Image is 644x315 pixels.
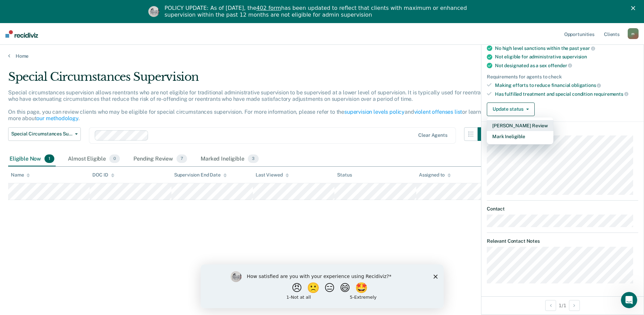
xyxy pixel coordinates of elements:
div: Pending Review [132,152,188,167]
dt: Supervision [487,127,638,133]
div: Making efforts to reduce financial [495,82,638,88]
button: Mark Ineligible [487,131,553,142]
span: 0 [109,154,120,163]
div: Not designated as a sex [495,62,638,69]
img: Profile image for Kim [148,6,159,17]
div: Last Viewed [256,172,289,178]
div: Status [337,172,352,178]
div: 1 / 1 [481,296,644,314]
a: Opportunities [563,23,596,45]
dt: Contact [487,206,638,212]
a: Clients [603,23,621,45]
div: Requirements for agents to check [487,74,638,80]
div: Not eligible for administrative [495,54,638,60]
a: Home [8,53,636,59]
div: Eligible Now [8,152,56,167]
span: 7 [177,154,187,163]
a: our methodology [36,115,78,122]
div: Assigned to [419,172,451,178]
button: [PERSON_NAME] Review [487,120,553,131]
dt: Relevant Contact Notes [487,238,638,244]
div: Almost Eligible [67,152,121,167]
div: Special Circumstances Supervision [8,70,491,89]
div: No high level sanctions within the past [495,45,638,51]
span: 3 [248,154,259,163]
span: requirements [594,91,628,97]
iframe: Intercom live chat [621,292,637,308]
div: Close [631,6,638,10]
span: Special Circumstances Supervision [11,131,72,137]
iframe: Survey by Kim from Recidiviz [201,264,444,308]
div: Marked Ineligible [199,152,260,167]
div: m [628,28,639,39]
a: violent offenses list [414,109,462,115]
div: DOC ID [92,172,114,178]
span: obligations [571,82,601,88]
div: POLICY UPDATE: As of [DATE], the has been updated to reflect that clients with maximum or enhance... [165,5,485,18]
p: Special circumstances supervision allows reentrants who are not eligible for traditional administ... [8,89,489,122]
button: Next Opportunity [569,300,580,311]
span: offender [548,63,572,68]
button: Previous Opportunity [545,300,556,311]
img: Recidiviz [5,30,38,38]
button: Update status [487,103,535,116]
span: year [580,45,595,51]
div: Name [11,172,30,178]
div: Clear agents [418,132,447,138]
div: Supervision End Date [174,172,227,178]
a: supervision levels policy [344,109,405,115]
span: 1 [44,154,54,163]
div: Has fulfilled treatment and special condition [495,91,638,97]
span: supervision [562,54,587,59]
a: 402 form [256,5,281,11]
